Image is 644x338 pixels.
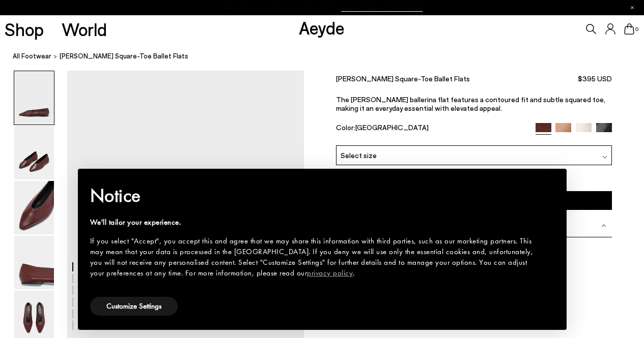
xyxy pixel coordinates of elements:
font: Shop [5,18,44,40]
button: Close this notice [538,172,563,196]
span: × [547,176,553,192]
img: svg%3E [601,223,606,228]
font: [PERSON_NAME] Square-Toe Ballet Flats [60,52,188,60]
font: Use Code EXTRA15 [341,2,423,13]
font: Select size [341,151,377,160]
a: All Footwear [13,51,51,62]
a: privacy policy [307,268,353,278]
nav: breadcrumb [13,43,644,71]
font: Color: [336,123,355,132]
span: Navigate to /collections/ss25-final-sizes [341,3,423,12]
a: Shop [5,20,44,38]
font: Final Sizes | Extra 15% Off [221,2,334,13]
img: Betty Square-Toe Ballet Flats - Image 2 [14,126,54,179]
h2: Notice [90,182,538,209]
img: Betty Square-Toe Ballet Flats - Image 1 [14,71,54,125]
font: [PERSON_NAME] Square-Toe Ballet Flats [336,74,470,83]
a: 0 [624,23,634,35]
a: Aeyde [299,17,345,38]
img: svg%3E [602,155,607,160]
font: 0 [635,26,638,32]
font: The [PERSON_NAME] ballerina flat features a contoured fit and subtle squared toe, making it an ev... [336,95,605,112]
a: World [62,20,107,38]
div: If you select "Accept", you accept this and agree that we may share this information with third p... [90,236,538,279]
button: Customize Settings [90,297,178,316]
img: Betty Square-Toe Ballet Flats - Image 3 [14,181,54,234]
div: We'll tailor your experience. [90,217,538,228]
font: [GEOGRAPHIC_DATA] [355,123,429,132]
font: World [62,18,107,40]
font: $395 USD [578,74,612,83]
font: All Footwear [13,52,51,60]
img: Betty Square-Toe Ballet Flats - Image 4 [14,236,54,289]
